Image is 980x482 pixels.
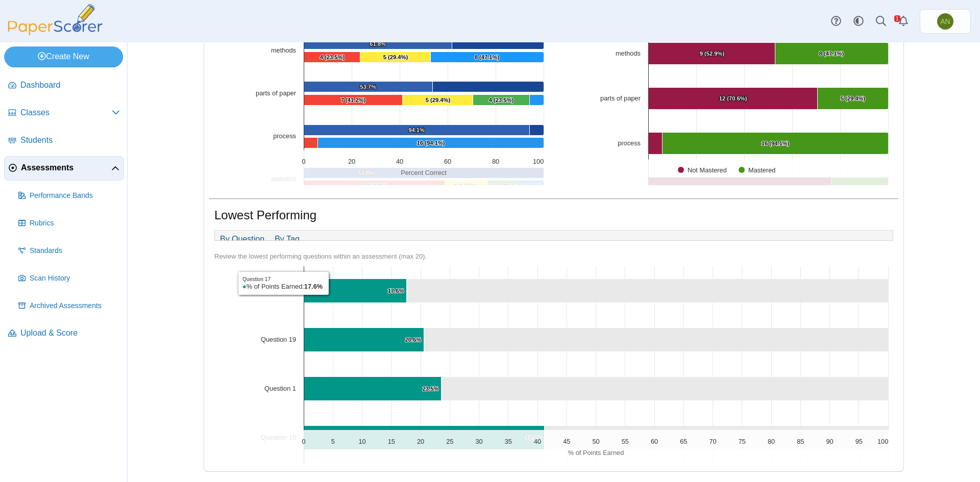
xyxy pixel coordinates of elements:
[261,434,296,441] text: Question 15
[318,9,530,191] g: Standard Met, bar series 4 of 6 with 5 bars.
[273,132,296,140] a: process
[214,252,893,261] div: Review the lowest performing questions within an assessment (max 20).
[30,218,120,229] span: Rubrics
[20,135,120,146] span: Students
[417,140,445,146] text: 16 (94.1%)
[487,181,516,191] path: [object Object], 2. Standard Met.
[30,273,120,284] span: Scan History
[30,301,120,311] span: Archived Assessments
[526,435,542,441] text: 41.2%
[388,438,395,445] text: 15
[21,162,111,173] span: Assessments
[370,41,386,47] text: 61.8%
[505,438,512,445] text: 35
[651,438,658,445] text: 60
[618,139,641,147] a: process
[680,438,687,445] text: 65
[534,438,541,445] text: 40
[30,191,120,201] span: Performance Bands
[304,426,545,450] path: Question 15, 41.2%. % of Points Earned.
[709,438,716,445] text: 70
[302,438,305,445] text: 0
[475,438,482,445] text: 30
[739,165,775,174] button: Show Mastered
[304,377,442,401] path: Question 1, 23.5%. % of Points Earned.
[444,158,451,165] text: 60
[826,438,833,445] text: 90
[489,97,514,103] text: 4 (23.5%)
[331,438,335,445] text: 5
[516,181,544,191] path: [object Object], 2. Standard Exceeded.
[20,107,112,118] span: Classes
[517,183,542,189] text: 2 (11.8%)
[30,246,120,256] span: Standards
[348,158,355,165] text: 20
[719,95,747,102] text: 12 (70.6%)
[304,39,452,49] path: [object Object], 61.76470588235294. Average Percent Correct.
[304,82,433,92] path: [object Object], 53.6764705882353. Average Percent Correct.
[841,95,866,102] text: 5 (29.4%)
[318,138,544,148] path: [object Object], 16. Standard Exceeded.
[341,97,366,103] text: 7 (41.2%)
[4,129,124,153] a: Students
[417,438,424,445] text: 20
[358,170,374,176] text: 51.8%
[819,50,844,57] text: 8 (47.1%)
[445,181,487,191] path: [object Object], 3. Standard Nearly Met.
[600,94,641,102] a: parts of paper
[431,52,544,63] path: [object Object], 8. Standard Exceeded.
[215,231,269,248] a: By Question
[14,211,124,236] a: Rubrics
[762,140,790,146] text: 16 (94.1%)
[423,386,439,392] text: 23.5%
[433,82,544,92] path: [object Object], 46.3235294117647. Average Percent Not Correct.
[304,328,424,352] path: Question 19, 20.6%. % of Points Earned.
[304,125,530,136] path: [object Object], 94.11764705882354. Average Percent Correct.
[304,138,318,148] path: [object Object], 1. Standard Not Yet Met.
[271,46,296,54] tspan: methods
[442,377,889,401] path: Question 1, 76.5. .
[530,95,544,106] path: [object Object], 1. Standard Exceeded.
[214,261,893,465] div: Chart. Highcharts interactive chart.
[20,327,120,339] span: Upload & Score
[920,9,971,34] a: Abby Nance
[304,9,445,191] g: Standard Not Yet Met, bar series 6 of 6 with 5 bars.
[256,89,297,97] tspan: parts of paper
[4,321,124,346] a: Upload & Score
[688,166,727,174] text: Not Mastered
[388,288,404,294] text: 17.6%
[937,13,953,30] span: Abby Nance
[320,54,345,60] text: 4 (23.5%)
[616,49,641,57] a: methods
[568,449,624,456] text: % of Points Earned
[940,18,950,25] span: Abby Nance
[4,4,106,35] img: PaperScorer
[616,184,641,192] a: statistics
[489,183,514,189] text: 2 (11.8%)
[797,438,804,445] text: 85
[405,337,422,343] text: 20.6%
[407,279,889,303] path: Question 17, 82.4. .
[426,97,451,103] text: 5 (29.4%)
[563,438,570,445] text: 45
[649,177,832,199] path: [object Object], 13. Not Mastered.
[592,438,599,445] text: 50
[818,88,889,110] path: [object Object], 5. Mastered.
[360,84,376,90] text: 53.7%
[271,175,296,183] a: statistics
[20,80,120,91] span: Dashboard
[533,158,544,165] text: 100
[452,39,544,49] path: [object Object], 38.23529411764706. Average Percent Not Correct.
[304,52,360,63] path: [object Object], 4. Standard Not Yet Met.
[4,28,106,37] a: PaperScorer
[492,158,499,165] text: 80
[649,43,775,65] path: [object Object], 9. Not Mastered.
[855,438,863,445] text: 95
[14,239,124,263] a: Standards
[545,426,889,450] path: Question 15, 58.8. .
[261,287,296,294] text: Question 17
